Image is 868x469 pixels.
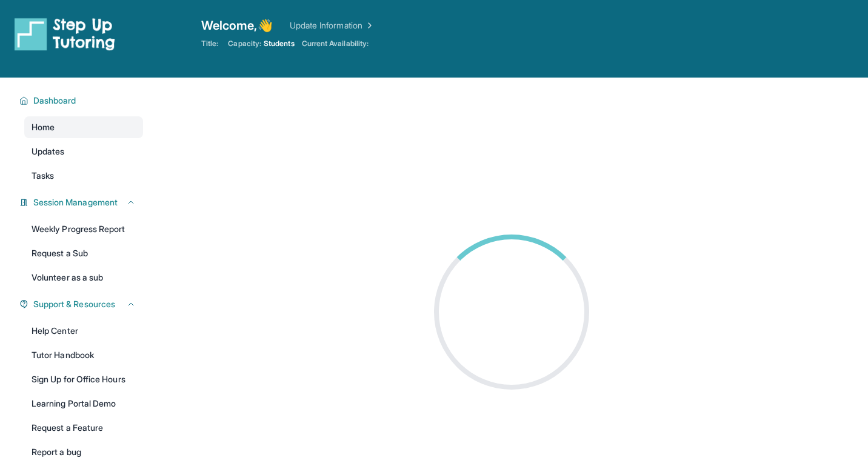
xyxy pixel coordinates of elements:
[32,170,54,182] span: Tasks
[228,39,261,48] span: Capacity:
[201,39,218,48] span: Title:
[33,298,115,310] span: Support & Resources
[302,39,369,48] span: Current Availability:
[24,393,143,414] a: Learning Portal Demo
[24,441,143,463] a: Report a bug
[24,141,143,162] a: Updates
[28,95,136,107] button: Dashboard
[264,39,295,48] span: Students
[24,368,143,390] a: Sign Up for Office Hours
[24,267,143,288] a: Volunteer as a sub
[290,19,375,32] a: Update Information
[33,95,76,107] span: Dashboard
[24,165,143,187] a: Tasks
[362,19,375,32] img: Chevron Right
[28,298,136,310] button: Support & Resources
[24,218,143,240] a: Weekly Progress Report
[24,116,143,138] a: Home
[32,145,65,158] span: Updates
[24,344,143,366] a: Tutor Handbook
[24,320,143,342] a: Help Center
[15,17,115,51] img: logo
[201,17,273,34] span: Welcome, 👋
[24,417,143,439] a: Request a Feature
[32,121,55,133] span: Home
[33,196,118,208] span: Session Management
[24,242,143,264] a: Request a Sub
[28,196,136,208] button: Session Management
